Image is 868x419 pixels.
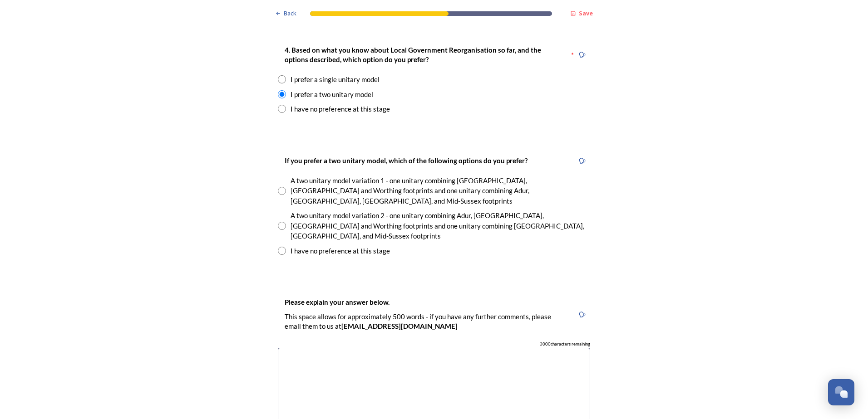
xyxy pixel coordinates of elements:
[540,341,590,347] span: 3000 characters remaining
[291,74,380,85] div: I prefer a single unitary model
[285,156,528,165] strong: If you prefer a two unitary model, which of the following options do you prefer?
[341,322,458,330] strong: [EMAIL_ADDRESS][DOMAIN_NAME]
[579,9,593,17] strong: Save
[291,175,590,206] div: A two unitary model variation 1 - one unitary combining [GEOGRAPHIC_DATA], [GEOGRAPHIC_DATA] and ...
[291,210,590,241] div: A two unitary model variation 2 - one unitary combining Adur, [GEOGRAPHIC_DATA], [GEOGRAPHIC_DATA...
[285,298,390,306] strong: Please explain your answer below.
[284,9,296,18] span: Back
[828,379,854,405] button: Open Chat
[291,89,373,100] div: I prefer a two unitary model
[291,104,390,114] div: I have no preference at this stage
[285,46,542,63] strong: 4. Based on what you know about Local Government Reorganisation so far, and the options described...
[285,312,567,331] p: This space allows for approximately 500 words - if you have any further comments, please email th...
[291,246,390,256] div: I have no preference at this stage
